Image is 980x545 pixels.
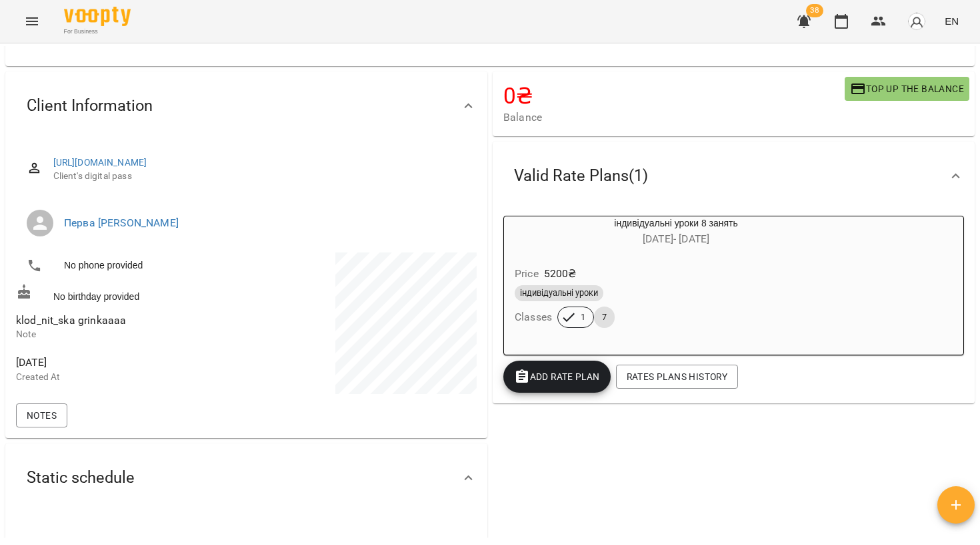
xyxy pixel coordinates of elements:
[5,71,487,140] div: Client Information
[53,157,147,168] a: [URL][DOMAIN_NAME]
[16,5,48,37] button: Menu
[27,468,135,488] span: Static schedule
[573,311,593,323] span: 1
[643,232,709,245] span: [DATE] - [DATE]
[850,81,964,97] span: Top up the balance
[64,7,131,26] img: Voopty Logo
[16,314,126,327] span: klod_nit_ska grinkaaaa
[515,264,539,283] h6: Price
[493,142,975,210] div: Valid Rate Plans(1)
[27,407,57,423] span: Notes
[514,369,600,385] span: Add Rate plan
[845,77,969,101] button: Top up the balance
[515,287,603,299] span: індивідуальні уроки
[13,281,247,306] div: No birthday provided
[504,216,848,344] button: індивідуальні уроки 8 занять[DATE]- [DATE]Price5200₴індивідуальні урокиClasses17
[907,12,926,31] img: avatar_s.png
[514,166,648,186] span: Valid Rate Plans ( 1 )
[945,14,959,28] span: EN
[806,4,823,17] span: 38
[939,9,964,33] button: EN
[64,216,179,229] a: Перва [PERSON_NAME]
[503,82,845,110] h4: 0 ₴
[627,369,727,385] span: Rates Plans History
[504,216,848,248] div: індивідуальні уроки 8 занять
[16,328,244,341] p: Note
[16,355,244,371] span: [DATE]
[594,311,615,323] span: 7
[16,371,244,384] p: Created At
[503,110,845,126] span: Balance
[515,308,552,327] h6: Classes
[53,170,466,183] span: Client's digital pass
[16,252,244,279] li: No phone provided
[16,403,67,427] button: Notes
[27,96,153,116] span: Client Information
[503,361,611,393] button: Add Rate plan
[544,266,577,282] p: 5200 ₴
[64,27,131,36] span: For Business
[616,365,738,389] button: Rates Plans History
[5,443,487,512] div: Static schedule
